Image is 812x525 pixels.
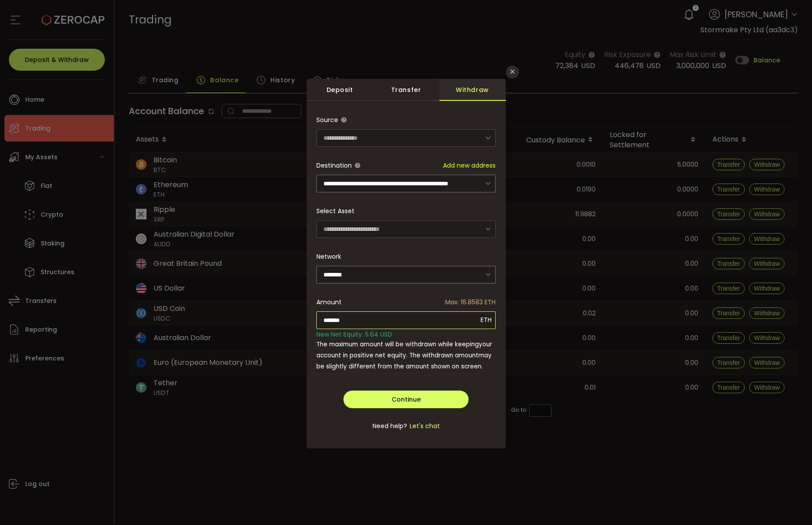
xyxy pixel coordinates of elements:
div: Deposit [307,79,373,101]
iframe: Chat Widget [768,483,812,525]
div: Transfer [373,79,439,101]
div: Withdraw [439,79,506,101]
div: dialog [307,79,506,448]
